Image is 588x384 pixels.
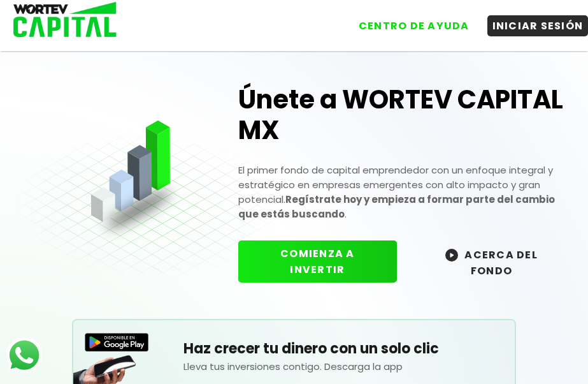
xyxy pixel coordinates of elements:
[238,240,397,283] button: COMIENZA A INVERTIR
[238,262,410,277] a: COMIENZA A INVERTIR
[238,84,573,145] h1: Únete a WORTEV CAPITAL MX
[238,193,555,221] strong: Regístrate hoy y empieza a formar parte del cambio que estás buscando
[341,6,475,36] a: CENTRO DE AYUDA
[85,333,148,351] img: Disponible en Google Play
[410,240,573,284] button: ACERCA DEL FONDO
[238,163,573,221] p: El primer fondo de capital emprendedor con un enfoque integral y estratégico en empresas emergent...
[6,337,42,373] img: logos_whatsapp-icon.242b2217.svg
[445,249,458,262] img: wortev-capital-acerca-del-fondo
[183,338,514,359] h5: Haz crecer tu dinero con un solo clic
[354,15,475,36] button: CENTRO DE AYUDA
[183,359,514,374] p: Lleva tus inversiones contigo. Descarga la app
